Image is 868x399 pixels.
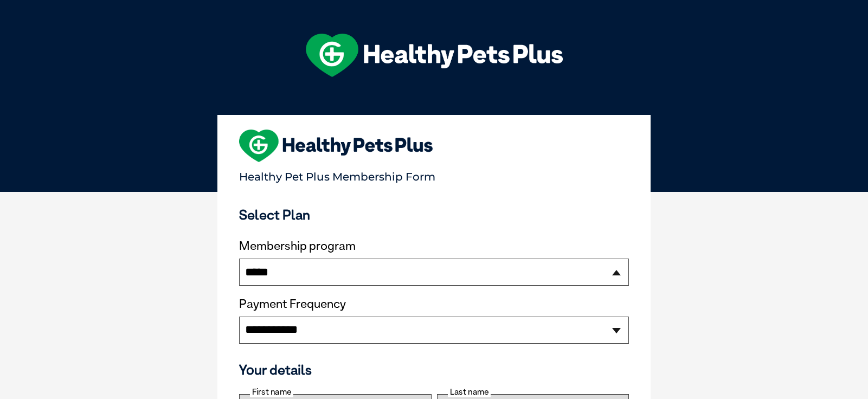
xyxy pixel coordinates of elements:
[239,297,346,311] label: Payment Frequency
[239,239,629,253] label: Membership program
[239,362,629,378] h3: Your details
[239,130,433,162] img: heart-shape-hpp-logo-large.png
[306,34,563,77] img: hpp-logo-landscape-green-white.png
[239,165,629,183] p: Healthy Pet Plus Membership Form
[250,387,293,397] label: First name
[448,387,491,397] label: Last name
[239,207,629,223] h3: Select Plan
